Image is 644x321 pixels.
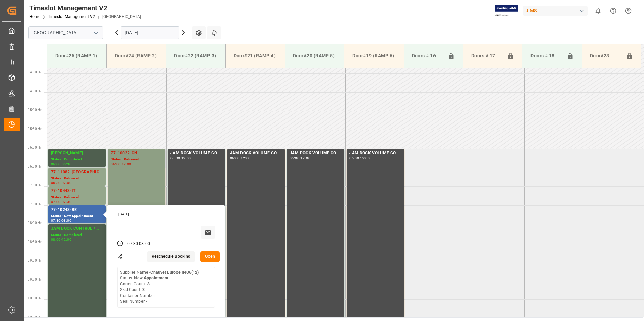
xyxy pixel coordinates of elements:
div: 08:00 [139,241,150,247]
span: 07:00 Hr [28,183,41,187]
div: Status - Delivered [111,157,163,163]
span: 06:00 Hr [28,146,41,149]
div: 08:00 [62,219,71,222]
div: 06:00 [111,163,121,166]
span: 04:30 Hr [28,89,41,93]
div: Door#25 (RAMP 1) [53,49,101,62]
div: - [61,163,62,166]
b: 3 [142,287,145,292]
div: JAM DOCK VOLUME CONTROL [170,150,222,157]
div: - [61,219,62,222]
div: - [138,241,139,247]
div: JIMS [523,6,588,16]
div: [PERSON_NAME] [51,150,103,157]
div: JAM DOCK VOLUME CONTROL [230,150,282,157]
div: JAM DOCK VOLUME CONTROL [349,150,401,157]
div: - [180,157,181,160]
a: Home [29,14,40,19]
div: - [61,181,62,184]
div: Door#23 [587,49,623,62]
button: JIMS [523,4,590,17]
div: - [61,238,62,241]
div: 07:30 [62,200,71,203]
img: Exertis%20JAM%20-%20Email%20Logo.jpg_1722504956.jpg [495,5,518,17]
span: 08:30 Hr [28,240,41,244]
div: 12:00 [62,238,71,241]
button: Open [200,251,220,262]
div: 77-10443-IT [51,188,103,194]
div: 12:00 [360,157,370,160]
div: 07:00 [51,200,61,203]
div: Door#19 (RAMP 6) [350,49,398,62]
div: Status - Delivered [51,194,103,200]
span: 09:30 Hr [28,278,41,281]
div: Door#24 (RAMP 2) [112,49,160,62]
div: 06:00 [349,157,359,160]
div: - [359,157,360,160]
span: 09:00 Hr [28,259,41,262]
button: Help Center [606,3,621,19]
div: Door#21 (RAMP 4) [231,49,279,62]
div: 07:30 [127,241,138,247]
div: 06:30 [51,181,61,184]
div: - [120,163,121,166]
input: Type to search/select [28,26,103,39]
div: Status - Delivered [51,176,103,181]
b: Chauvet Europe INO6(12) [150,270,199,275]
span: 04:00 Hr [28,70,41,74]
div: Status - Completed [51,157,103,163]
span: 05:00 Hr [28,108,41,112]
span: 10:30 Hr [28,315,41,319]
div: JAM DOCK CONTROL / MONTH END [51,225,103,232]
a: Timeslot Management V2 [48,14,95,19]
span: 08:00 Hr [28,221,41,225]
div: 12:00 [122,163,131,166]
button: open menu [91,28,101,38]
div: Doors # 18 [528,49,563,62]
button: show 0 new notifications [590,3,606,19]
div: Doors # 17 [469,49,504,62]
div: 06:00 [230,157,240,160]
div: - [299,157,300,160]
div: 06:00 [170,157,180,160]
div: JAM DOCK VOLUME CONTROL [290,150,342,157]
div: 06:00 [290,157,299,160]
b: New Appointment [134,276,168,280]
span: 10:00 Hr [28,296,41,300]
div: 12:00 [300,157,310,160]
div: Status - Completed [51,232,103,238]
div: 06:30 [62,163,71,166]
div: 77-10243-BE [51,207,103,213]
div: Door#22 (RAMP 3) [171,49,220,62]
div: Door#20 (RAMP 5) [290,49,339,62]
div: Timeslot Management V2 [29,3,141,13]
input: DD.MM.YYYY [121,26,179,39]
div: - [240,157,241,160]
button: Reschedule Booking [147,251,195,262]
div: Status - New Appointment [51,213,103,219]
b: 3 [147,282,150,286]
div: - [61,200,62,203]
div: Doors # 16 [409,49,445,62]
span: 06:30 Hr [28,165,41,168]
div: 07:00 [62,181,71,184]
div: [DATE] [116,212,218,217]
div: 06:00 [51,163,61,166]
div: 12:00 [181,157,191,160]
div: 08:00 [51,238,61,241]
div: 77-11082-[GEOGRAPHIC_DATA] [51,169,103,176]
div: Supplier Name - Status - Carton Count - Skid Count - Container Number - Seal Number - [120,270,199,305]
div: 12:00 [241,157,251,160]
span: 07:30 Hr [28,202,41,206]
div: 07:30 [51,219,61,222]
div: 77-10022-CN [111,150,163,157]
span: 05:30 Hr [28,127,41,131]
